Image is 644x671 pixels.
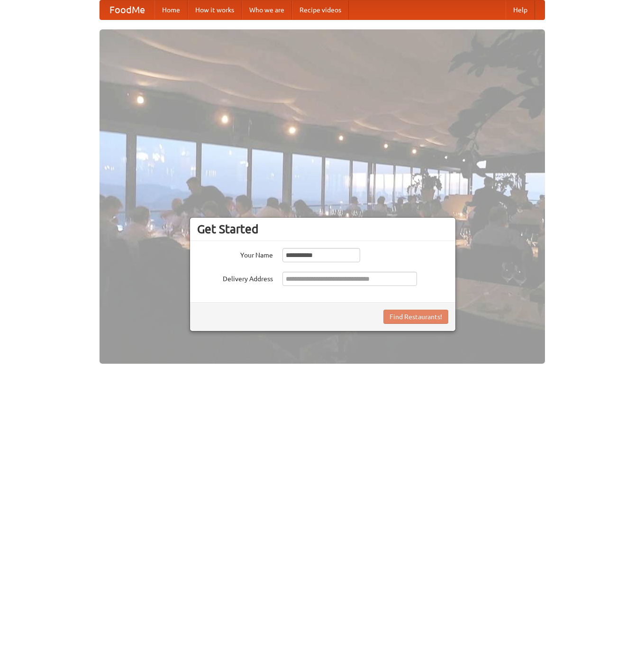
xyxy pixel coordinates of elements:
[188,0,242,19] a: How it works
[383,310,448,324] button: Find Restaurants!
[242,0,292,19] a: Who we are
[100,0,154,19] a: FoodMe
[197,222,448,236] h3: Get Started
[197,248,273,260] label: Your Name
[506,0,535,19] a: Help
[197,272,273,284] label: Delivery Address
[154,0,188,19] a: Home
[292,0,349,19] a: Recipe videos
